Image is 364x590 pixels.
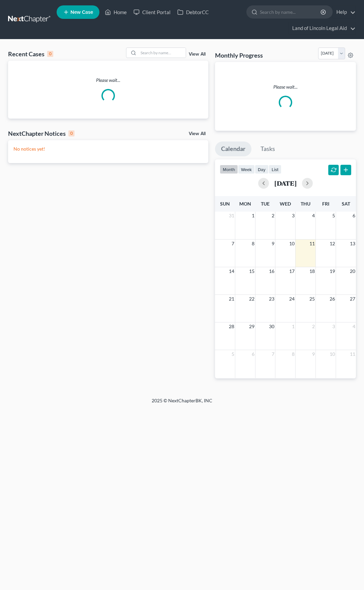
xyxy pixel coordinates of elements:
span: 20 [349,267,356,275]
span: 18 [309,267,315,275]
span: 7 [271,350,275,358]
span: 21 [228,295,235,303]
a: Calendar [215,142,251,156]
a: Home [101,6,130,18]
span: 1 [291,322,295,331]
div: 2025 © NextChapterBK, INC [20,397,344,409]
p: Please wait... [8,77,208,84]
span: 2 [311,322,315,331]
span: 10 [329,350,336,358]
a: Client Portal [130,6,174,18]
a: DebtorCC [174,6,212,18]
p: No notices yet! [13,146,203,152]
span: Sat [342,201,350,207]
span: 14 [228,267,235,275]
span: Wed [280,201,291,207]
span: 8 [291,350,295,358]
span: 27 [349,295,356,303]
div: 0 [68,130,74,136]
span: 5 [332,212,336,220]
span: New Case [70,10,93,15]
span: 26 [329,295,336,303]
h2: [DATE] [274,180,297,187]
span: 22 [248,295,255,303]
span: Fri [322,201,329,207]
a: View All [189,131,206,136]
div: 0 [47,51,53,57]
span: 13 [349,240,356,248]
span: 6 [251,350,255,358]
span: 10 [289,240,295,248]
span: 23 [268,295,275,303]
span: Sun [220,201,230,207]
span: 2 [271,212,275,220]
span: 11 [349,350,356,358]
h3: Monthly Progress [215,51,263,59]
span: 12 [329,240,336,248]
span: 4 [311,212,315,220]
a: Land of Lincoln Legal Aid [289,22,356,34]
button: month [220,165,238,174]
input: Search by name... [260,6,322,18]
span: 3 [332,322,336,331]
p: Please wait... [220,84,351,90]
span: Mon [239,201,251,207]
span: 16 [268,267,275,275]
span: 24 [289,295,295,303]
div: Recent Cases [8,50,53,58]
input: Search by name... [139,48,186,58]
span: 7 [231,240,235,248]
button: day [255,165,269,174]
span: 31 [228,212,235,220]
span: 1 [251,212,255,220]
button: list [269,165,281,174]
a: Tasks [254,142,281,156]
span: 5 [231,350,235,358]
span: 9 [271,240,275,248]
span: 29 [248,322,255,331]
span: 17 [289,267,295,275]
span: 28 [228,322,235,331]
span: 15 [248,267,255,275]
button: week [238,165,255,174]
span: Tue [261,201,270,207]
span: 4 [352,322,356,331]
span: 30 [268,322,275,331]
a: Help [333,6,356,18]
span: Thu [301,201,310,207]
span: 19 [329,267,336,275]
span: 25 [309,295,315,303]
a: View All [189,52,206,57]
span: 8 [251,240,255,248]
span: 9 [311,350,315,358]
span: 3 [291,212,295,220]
span: 11 [309,240,315,248]
span: 6 [352,212,356,220]
div: NextChapter Notices [8,129,74,137]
